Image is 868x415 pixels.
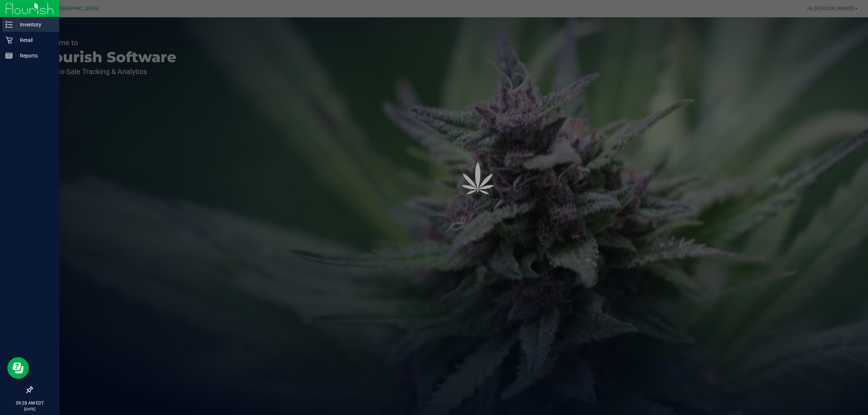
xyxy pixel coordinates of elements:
[5,21,13,28] inline-svg: Inventory
[13,20,56,29] p: Inventory
[3,406,56,412] p: [DATE]
[13,36,56,44] p: Retail
[3,400,56,406] p: 09:28 AM EDT
[5,52,13,59] inline-svg: Reports
[13,51,56,60] p: Reports
[7,357,29,379] iframe: Resource center
[5,37,13,44] inline-svg: Retail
